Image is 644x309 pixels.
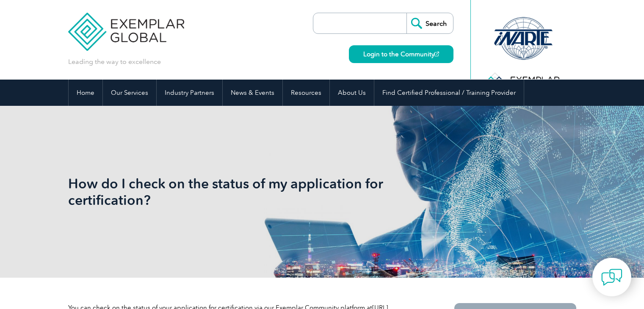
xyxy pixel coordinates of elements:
p: Leading the way to excellence [68,57,161,66]
a: Our Services [103,80,156,106]
a: Find Certified Professional / Training Provider [374,80,524,106]
a: News & Events [223,80,282,106]
a: Industry Partners [157,80,222,106]
img: contact-chat.png [601,267,622,288]
a: Resources [283,80,329,106]
input: Search [406,13,453,33]
a: Home [69,80,102,106]
a: About Us [330,80,374,106]
a: Login to the Community [349,45,453,63]
img: open_square.png [434,52,439,56]
h1: How do I check on the status of my application for certification? [68,175,393,208]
